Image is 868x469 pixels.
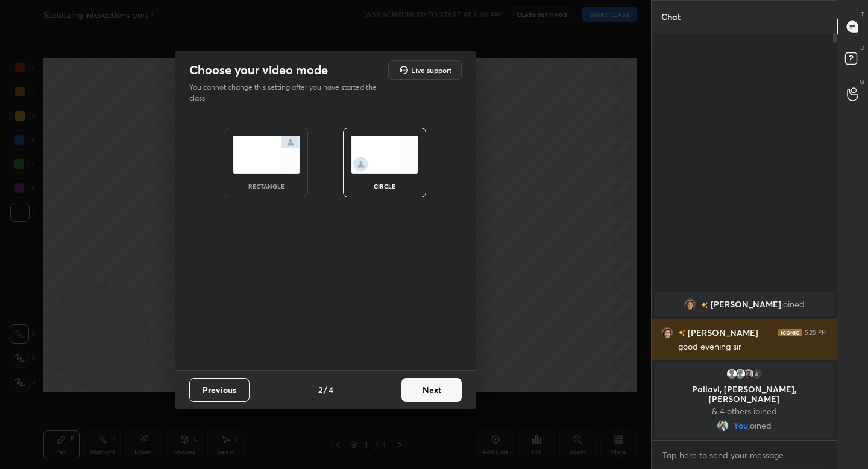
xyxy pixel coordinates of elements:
div: circle [360,183,409,189]
div: 4 [751,368,763,380]
img: 98767e9d910546f0b9cbce15b863b8cc.jpg [684,298,696,310]
img: circleScreenIcon.acc0effb.svg [351,136,418,174]
span: [PERSON_NAME] [711,300,781,309]
img: default.png [734,368,746,380]
span: joined [748,421,772,430]
img: iconic-dark.1390631f.png [778,329,802,336]
img: no-rating-badge.077c3623.svg [701,302,708,309]
p: T [861,10,864,19]
span: You [734,421,748,430]
h4: / [324,383,327,396]
div: rectangle [242,183,291,189]
p: G [860,77,864,86]
img: 98767e9d910546f0b9cbce15b863b8cc.jpg [661,327,673,339]
p: D [860,43,864,52]
div: grid [652,290,837,440]
button: Next [401,378,462,402]
div: 5:25 PM [805,329,827,336]
p: Chat [652,1,690,33]
h2: Choose your video mode [189,62,328,78]
h6: [PERSON_NAME] [685,326,758,339]
p: You cannot change this setting after you have started the class [189,82,385,104]
img: d927ead1100745ec8176353656eda1f8.jpg [743,368,755,380]
img: no-rating-badge.077c3623.svg [678,330,685,336]
h4: 4 [329,383,333,396]
div: good evening sir [678,341,827,353]
h5: Live support [411,66,451,74]
p: Pallavi, [PERSON_NAME], [PERSON_NAME] [662,385,826,404]
button: Previous [189,378,250,402]
span: joined [781,300,805,309]
img: default.png [726,368,738,380]
p: & 4 others joined [662,406,826,416]
img: normalScreenIcon.ae25ed63.svg [233,136,300,174]
img: d08d8ff8258545f9822ac8fffd9437ff.jpg [717,420,729,432]
h4: 2 [318,383,322,396]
